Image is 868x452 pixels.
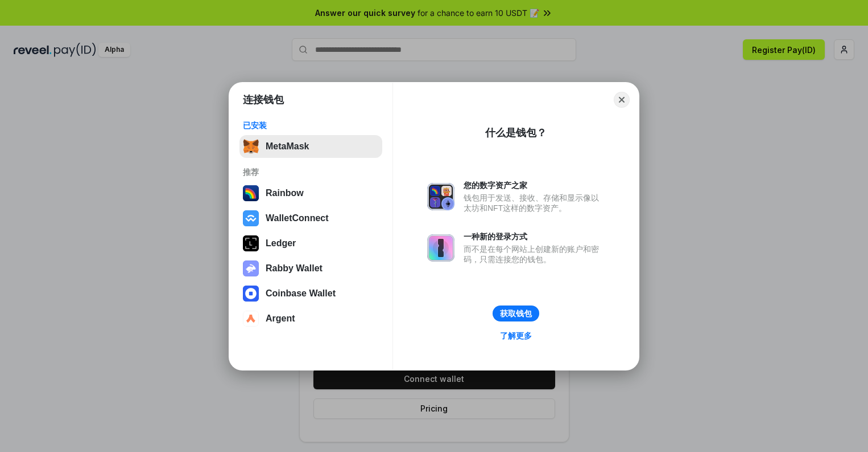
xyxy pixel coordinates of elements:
button: Close [614,92,630,108]
div: 什么是钱包？ [485,126,547,140]
button: Ledger [239,232,382,255]
img: svg+xml,%3Csvg%20width%3D%2228%22%20height%3D%2228%22%20viewBox%3D%220%200%2028%2028%22%20fill%3D... [243,210,259,226]
div: Rainbow [266,188,304,198]
img: svg+xml,%3Csvg%20xmlns%3D%22http%3A%2F%2Fwww.w3.org%2F2000%2Fsvg%22%20fill%3D%22none%22%20viewBox... [427,183,454,210]
div: Coinbase Wallet [266,288,336,299]
div: MetaMask [266,141,309,152]
div: Ledger [266,238,296,249]
div: WalletConnect [266,213,329,223]
img: svg+xml,%3Csvg%20width%3D%22120%22%20height%3D%22120%22%20viewBox%3D%220%200%20120%20120%22%20fil... [243,185,259,201]
button: Rainbow [239,182,382,205]
button: Argent [239,307,382,330]
div: Argent [266,313,295,324]
img: svg+xml,%3Csvg%20width%3D%2228%22%20height%3D%2228%22%20viewBox%3D%220%200%2028%2028%22%20fill%3D... [243,311,259,327]
button: MetaMask [239,135,382,158]
img: svg+xml,%3Csvg%20xmlns%3D%22http%3A%2F%2Fwww.w3.org%2F2000%2Fsvg%22%20fill%3D%22none%22%20viewBox... [427,234,454,262]
div: 推荐 [243,167,379,177]
img: svg+xml,%3Csvg%20fill%3D%22none%22%20height%3D%2233%22%20viewBox%3D%220%200%2035%2033%22%20width%... [243,139,259,154]
div: 获取钱包 [500,308,532,319]
img: svg+xml,%3Csvg%20xmlns%3D%22http%3A%2F%2Fwww.w3.org%2F2000%2Fsvg%22%20width%3D%2228%22%20height%3... [243,235,259,251]
a: 了解更多 [493,328,539,343]
div: 已安装 [243,120,379,131]
div: Rabby Wallet [266,263,323,274]
button: Rabby Wallet [239,257,382,280]
div: 而不是在每个网站上创建新的账户和密码，只需连接您的钱包。 [464,244,605,264]
div: 了解更多 [500,331,532,341]
img: svg+xml,%3Csvg%20xmlns%3D%22http%3A%2F%2Fwww.w3.org%2F2000%2Fsvg%22%20fill%3D%22none%22%20viewBox... [243,260,259,276]
button: Coinbase Wallet [239,282,382,305]
button: WalletConnect [239,207,382,230]
img: svg+xml,%3Csvg%20width%3D%2228%22%20height%3D%2228%22%20viewBox%3D%220%200%2028%2028%22%20fill%3D... [243,286,259,302]
div: 一种新的登录方式 [464,231,605,242]
div: 钱包用于发送、接收、存储和显示像以太坊和NFT这样的数字资产。 [464,193,605,213]
h1: 连接钱包 [243,93,284,107]
button: 获取钱包 [493,306,539,321]
div: 您的数字资产之家 [464,180,605,190]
